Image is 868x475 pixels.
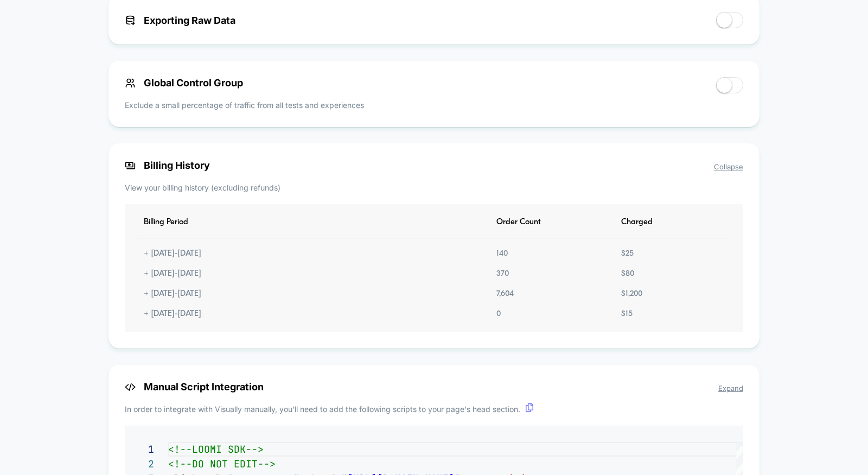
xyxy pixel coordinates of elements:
p: In order to integrate with Visually manually, you'll need to add the following scripts to your pa... [125,403,743,415]
span: Manual Script Integration [125,381,743,392]
div: $ 1,200 [616,289,648,299]
div: $ 25 [616,249,639,258]
div: + [DATE] - [DATE] [138,249,207,258]
div: 140 [491,249,513,258]
div: $ 15 [616,309,638,319]
span: Collapse [714,162,743,171]
span: Billing History [125,160,743,171]
p: Exclude a small percentage of traffic from all tests and experiences [125,99,364,111]
div: Charged [616,218,658,227]
div: Order Count [491,218,546,227]
span: Exporting Raw Data [125,15,235,26]
div: 0 [491,309,506,319]
div: + [DATE] - [DATE] [138,309,207,319]
p: View your billing history (excluding refunds) [125,182,743,193]
span: Expand [718,384,743,392]
div: + [DATE] - [DATE] [138,269,207,278]
div: 370 [491,269,514,278]
div: 7,604 [491,289,519,299]
span: Global Control Group [125,77,243,88]
div: $ 80 [616,269,640,278]
div: Billing Period [138,218,194,227]
div: + [DATE] - [DATE] [138,289,207,299]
